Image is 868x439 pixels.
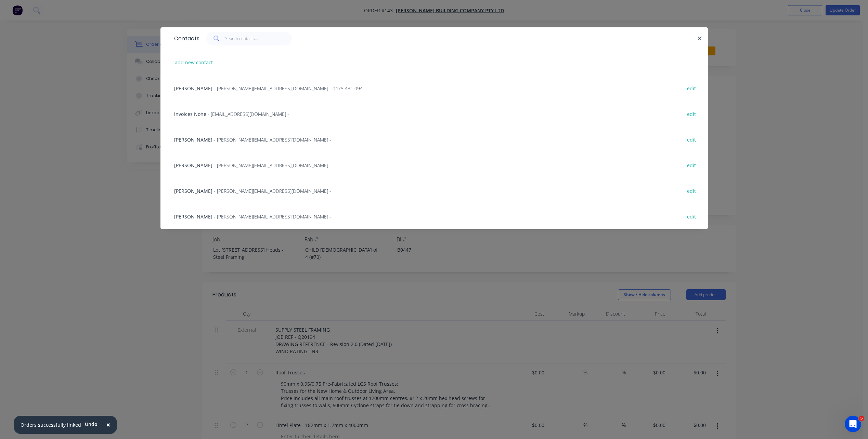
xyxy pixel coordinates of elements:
span: - [EMAIL_ADDRESS][DOMAIN_NAME] - [208,111,289,117]
button: edit [684,83,700,93]
span: - [PERSON_NAME][EMAIL_ADDRESS][DOMAIN_NAME] - [214,162,331,169]
button: Undo [81,419,101,429]
span: [PERSON_NAME] [174,85,212,92]
span: invoices None [174,111,206,117]
span: - [PERSON_NAME][EMAIL_ADDRESS][DOMAIN_NAME] - 0475 431 094 [214,85,363,92]
span: × [106,420,110,429]
div: Orders successfully linked [21,421,81,428]
button: edit [684,186,700,195]
div: Contacts [171,28,199,50]
span: [PERSON_NAME] [174,188,212,194]
span: - [PERSON_NAME][EMAIL_ADDRESS][DOMAIN_NAME] - [214,188,331,194]
span: - [PERSON_NAME][EMAIL_ADDRESS][DOMAIN_NAME] - [214,136,331,143]
span: 5 [859,416,864,421]
button: edit [684,135,700,144]
span: [PERSON_NAME] [174,136,212,143]
button: edit [684,160,700,170]
span: [PERSON_NAME] [174,213,212,220]
button: edit [684,109,700,118]
input: Search contacts... [225,32,292,45]
button: edit [684,212,700,221]
button: Close [99,417,117,433]
span: - [PERSON_NAME][EMAIL_ADDRESS][DOMAIN_NAME] - [214,213,331,220]
button: add new contact [171,58,217,67]
iframe: Intercom live chat [845,416,861,432]
span: [PERSON_NAME] [174,162,212,169]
